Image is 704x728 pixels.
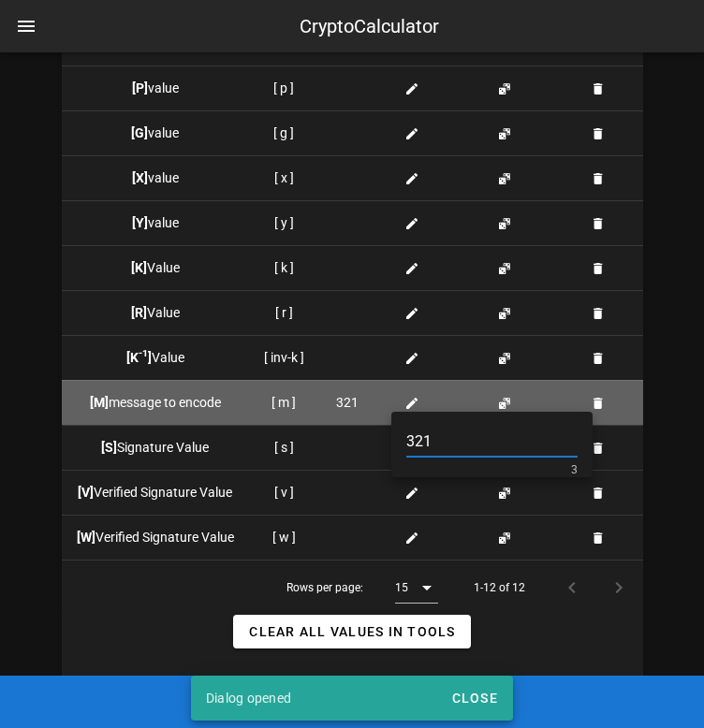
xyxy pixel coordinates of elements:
span: Close [451,691,498,706]
div: CryptoCalculator [300,12,439,40]
b: [K] [131,260,147,275]
td: [ m ] [249,380,319,425]
button: Close [444,681,506,715]
span: 321 [336,393,359,413]
span: value [132,80,179,95]
td: [ x ] [249,155,319,200]
span: Value [131,260,180,275]
b: [P] [132,80,148,95]
span: Verified Signature Value [77,530,234,545]
b: [G] [131,125,148,140]
td: [ r ] [249,290,319,335]
b: [K ] [126,350,152,365]
td: [ y ] [249,200,319,245]
span: Value [126,350,184,365]
td: [ v ] [249,470,319,515]
td: [ w ] [249,515,319,560]
span: value [131,125,179,140]
td: [ p ] [249,66,319,110]
sup: -1 [139,347,148,359]
b: [R] [131,305,147,320]
div: 15 [395,579,408,596]
div: Rows per page: [286,561,438,615]
td: [ s ] [249,425,319,470]
div: 3 [571,464,578,477]
button: nav-menu-toggle [4,4,49,49]
span: Clear all Values in Tools [248,624,455,639]
b: [X] [132,170,148,185]
span: Verified Signature Value [78,485,232,500]
span: value [132,215,179,230]
button: Clear all Values in Tools [233,615,470,648]
div: 15Rows per page: [395,573,438,603]
b: [Y] [132,215,148,230]
span: Signature Value [101,440,209,455]
div: Dialog opened [191,676,444,721]
b: [V] [78,485,94,500]
span: value [132,170,179,185]
div: 1-12 of 12 [474,579,525,596]
td: [ inv-k ] [249,335,319,380]
span: Value [131,305,180,320]
b: [M] [90,395,109,410]
b: [W] [77,530,95,545]
b: [S] [101,440,117,455]
td: [ k ] [249,245,319,290]
td: [ g ] [249,110,319,155]
span: message to encode [90,395,221,410]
